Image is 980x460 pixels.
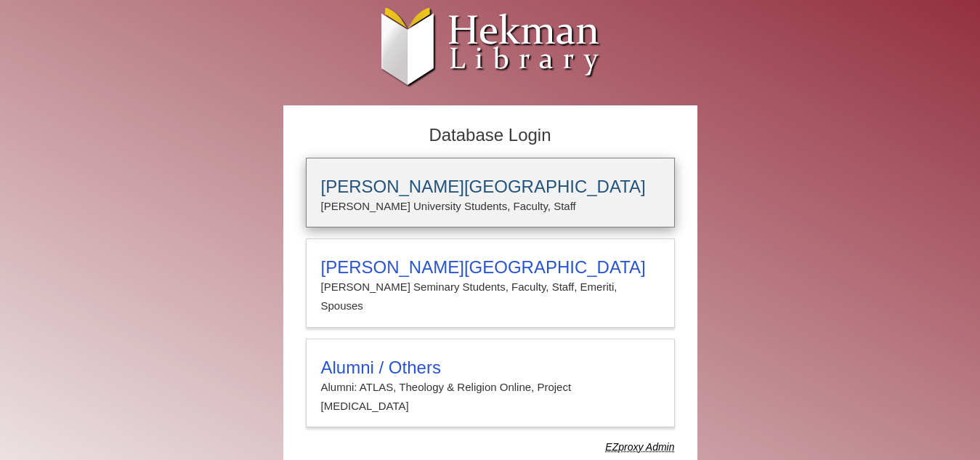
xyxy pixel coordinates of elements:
[321,197,660,216] p: [PERSON_NAME] University Students, Faculty, Staff
[299,121,682,150] h2: Database Login
[321,177,660,197] h3: [PERSON_NAME][GEOGRAPHIC_DATA]
[321,278,660,316] p: [PERSON_NAME] Seminary Students, Faculty, Staff, Emeriti, Spouses
[321,257,660,278] h3: [PERSON_NAME][GEOGRAPHIC_DATA]
[321,378,660,416] p: Alumni: ATLAS, Theology & Religion Online, Project [MEDICAL_DATA]
[321,358,660,378] h3: Alumni / Others
[306,158,675,227] a: [PERSON_NAME][GEOGRAPHIC_DATA][PERSON_NAME] University Students, Faculty, Staff
[321,358,660,416] summary: Alumni / OthersAlumni: ATLAS, Theology & Religion Online, Project [MEDICAL_DATA]
[605,441,674,453] dfn: Use Alumni login
[306,238,675,328] a: [PERSON_NAME][GEOGRAPHIC_DATA][PERSON_NAME] Seminary Students, Faculty, Staff, Emeriti, Spouses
